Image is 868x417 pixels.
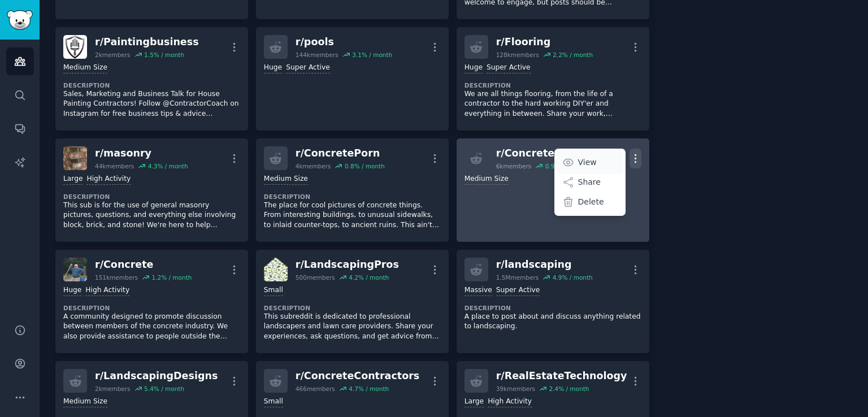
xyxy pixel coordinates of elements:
[496,146,619,160] div: r/ Concrete_Contractor
[55,250,248,353] a: Concreter/Concrete151kmembers1.2% / monthHugeHigh ActivityDescriptionA community designed to prom...
[496,369,627,383] div: r/ RealEstateTechnology
[465,397,484,407] div: Large
[345,162,385,170] div: 0.8 % / month
[63,201,240,231] p: This sub is for the use of general masonry pictures, questions, and everything else involving blo...
[63,146,87,170] img: masonry
[264,258,288,281] img: LandscapingPros
[148,162,188,170] div: 4.3 % / month
[496,273,539,281] div: 1.5M members
[63,285,81,296] div: Huge
[296,35,392,49] div: r/ pools
[457,250,649,353] a: r/landscaping1.5Mmembers4.9% / monthMassiveSuper ActiveDescriptionA place to post about and discu...
[256,138,449,242] a: r/ConcretePorn4kmembers0.8% / monthMedium SizeDescriptionThe place for cool pictures of concrete ...
[264,304,441,312] dt: Description
[465,304,641,312] dt: Description
[63,35,87,59] img: Paintingbusiness
[55,27,248,131] a: Paintingbusinessr/Paintingbusiness2kmembers1.5% / monthMedium SizeDescriptionSales, Marketing and...
[496,258,593,272] div: r/ landscaping
[465,81,641,89] dt: Description
[457,27,649,131] a: r/Flooring128kmembers2.2% / monthHugeSuper ActiveDescriptionWe are all things flooring, from the ...
[86,174,131,185] div: High Activity
[553,273,593,281] div: 4.9 % / month
[296,258,399,272] div: r/ LandscapingPros
[95,273,138,281] div: 151k members
[496,51,539,59] div: 128k members
[457,138,649,242] a: r/Concrete_Contractor6kmembers0.9% / monthViewShareDeleteMedium Size
[296,273,335,281] div: 500 members
[63,312,240,342] p: A community designed to promote discussion between members of the concrete industry. We also prov...
[465,312,641,332] p: A place to post about and discuss anything related to landscaping.
[264,63,282,73] div: Huge
[95,369,218,383] div: r/ LandscapingDesigns
[349,273,389,281] div: 4.2 % / month
[256,27,449,131] a: r/pools144kmembers3.1% / monthHugeSuper Active
[286,63,330,73] div: Super Active
[578,196,604,208] p: Delete
[465,89,641,119] p: We are all things flooring, from the life of a contractor to the hard working DIY'er and everythi...
[264,397,283,407] div: Small
[488,397,532,407] div: High Activity
[264,285,283,296] div: Small
[63,304,240,312] dt: Description
[63,63,107,73] div: Medium Size
[63,174,83,185] div: Large
[144,51,184,59] div: 1.5 % / month
[7,10,33,30] img: GummySearch logo
[95,51,131,59] div: 2k members
[496,35,593,49] div: r/ Flooring
[63,258,87,281] img: Concrete
[144,385,184,393] div: 5.4 % / month
[578,176,601,188] p: Share
[578,157,597,168] p: View
[296,51,338,59] div: 144k members
[296,162,331,170] div: 4k members
[63,193,240,201] dt: Description
[95,162,134,170] div: 44k members
[264,201,441,231] p: The place for cool pictures of concrete things. From interesting buildings, to unusual sidewalks,...
[63,81,240,89] dt: Description
[556,150,623,174] a: View
[496,162,532,170] div: 6k members
[549,385,589,393] div: 2.4 % / month
[296,146,385,160] div: r/ ConcretePorn
[63,397,107,407] div: Medium Size
[465,63,483,73] div: Huge
[545,162,585,170] div: 0.9 % / month
[63,89,240,119] p: Sales, Marketing and Business Talk for House Painting Contractors! Follow @ContractorCoach on Ins...
[496,285,540,296] div: Super Active
[264,312,441,342] p: This subreddit is dedicated to professional landscapers and lawn care providers. Share your exper...
[55,138,248,242] a: masonryr/masonry44kmembers4.3% / monthLargeHigh ActivityDescriptionThis sub is for the use of gen...
[95,35,199,49] div: r/ Paintingbusiness
[151,273,192,281] div: 1.2 % / month
[264,174,308,185] div: Medium Size
[264,193,441,201] dt: Description
[465,174,509,185] div: Medium Size
[296,369,419,383] div: r/ ConcreteContractors
[487,63,531,73] div: Super Active
[553,51,593,59] div: 2.2 % / month
[352,51,392,59] div: 3.1 % / month
[85,285,129,296] div: High Activity
[95,385,131,393] div: 2k members
[296,385,335,393] div: 466 members
[496,385,535,393] div: 39k members
[95,258,192,272] div: r/ Concrete
[349,385,389,393] div: 4.7 % / month
[95,146,188,160] div: r/ masonry
[256,250,449,353] a: LandscapingProsr/LandscapingPros500members4.2% / monthSmallDescriptionThis subreddit is dedicated...
[465,285,492,296] div: Massive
